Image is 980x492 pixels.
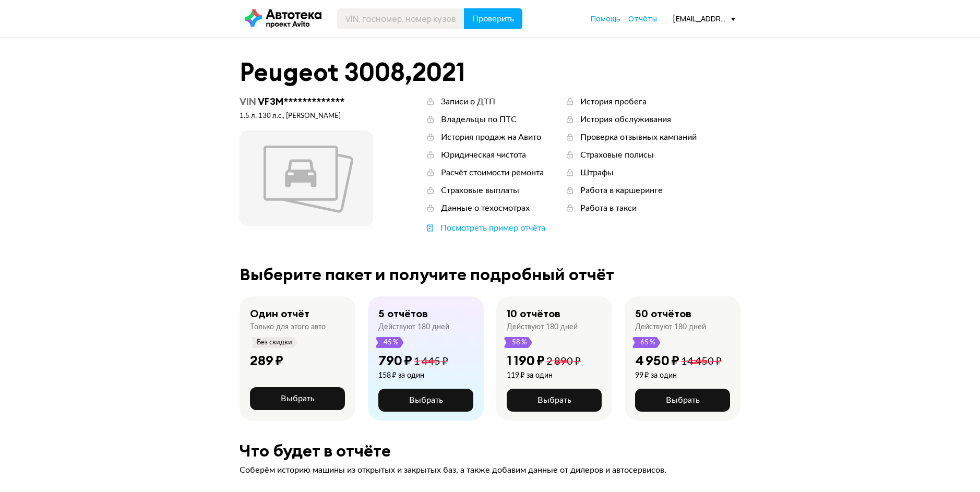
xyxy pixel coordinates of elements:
span: Выбрать [666,396,700,404]
span: 2 890 ₽ [546,356,581,367]
div: Данные о техосмотрах [441,202,530,214]
span: Выбрать [537,396,571,404]
div: Работа в такси [580,202,637,214]
div: Действуют 180 дней [635,322,706,332]
div: История продаж на Авито [441,131,541,143]
div: Владельцы по ПТС [441,114,517,125]
div: 50 отчётов [635,307,691,320]
div: Peugeot 3008 , 2021 [240,58,740,86]
input: VIN, госномер, номер кузова [337,8,464,29]
div: 5 отчётов [378,307,428,320]
div: Соберём историю машины из открытых и закрытых баз, а также добавим данные от дилеров и автосервисов. [240,464,740,476]
div: Записи о ДТП [441,96,495,107]
a: Отчёты [628,14,657,24]
button: Выбрать [635,389,730,412]
span: Без скидки [256,337,293,348]
div: Проверка отзывных кампаний [580,131,697,143]
span: -58 % [509,337,528,348]
button: Выбрать [250,387,345,410]
span: 1 445 ₽ [414,356,448,367]
div: Штрафы [580,167,614,178]
div: Один отчёт [250,307,309,320]
div: Расчёт стоимости ремонта [441,167,544,178]
a: Посмотреть пример отчёта [425,222,545,234]
div: 4 950 ₽ [635,352,679,369]
div: Юридическая чистота [441,149,526,161]
div: 790 ₽ [378,352,412,369]
div: 158 ₽ за один [378,371,448,380]
div: 99 ₽ за один [635,371,722,380]
button: Проверить [464,8,522,29]
span: Выбрать [281,394,315,403]
div: 10 отчётов [507,307,560,320]
div: Выберите пакет и получите подробный отчёт [240,265,740,284]
div: Посмотреть пример отчёта [440,222,545,234]
span: -65 % [637,337,656,348]
span: 14 450 ₽ [681,356,722,367]
span: VIN [240,95,256,107]
span: Выбрать [409,396,443,404]
span: Проверить [472,15,514,23]
div: Только для этого авто [250,322,326,332]
div: История обслуживания [580,114,671,125]
div: 289 ₽ [250,352,283,369]
a: Помощь [591,14,620,24]
button: Выбрать [378,389,473,412]
div: 119 ₽ за один [507,371,581,380]
span: Помощь [591,14,620,23]
div: [EMAIL_ADDRESS][DOMAIN_NAME] [673,14,735,23]
div: Работа в каршеринге [580,185,663,196]
span: Отчёты [628,14,657,23]
div: Страховые полисы [580,149,654,161]
div: История пробега [580,96,647,107]
div: 1.5 л, 130 л.c., [PERSON_NAME] [240,112,373,121]
span: -45 % [380,337,399,348]
div: Страховые выплаты [441,185,519,196]
div: Что будет в отчёте [240,441,740,460]
button: Выбрать [507,389,602,412]
div: 1 190 ₽ [507,352,545,369]
div: Действуют 180 дней [507,322,578,332]
div: Действуют 180 дней [378,322,449,332]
